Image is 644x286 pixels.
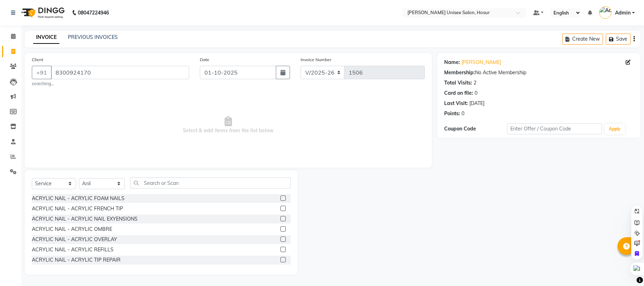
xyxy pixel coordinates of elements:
span: Admin [615,9,631,17]
div: ACRYLIC NAIL - ACRYLIC NAIL EXYENSIONS [32,215,138,223]
div: Points: [444,110,460,117]
div: ACRYLIC NAIL - ACRYLIC FOAM NAILS [32,195,124,202]
div: ACRYLIC NAIL - ACRYLIC OVERLAY [32,236,117,243]
div: Name: [444,59,460,66]
div: [DATE] [469,100,485,107]
div: ACRYLIC NAIL - ACRYLIC FRENCH TIP [32,205,123,212]
input: Search by Name/Mobile/Email/Code [51,66,189,79]
span: Select & add items from the list below [32,90,425,160]
button: Create New [562,34,603,45]
div: ACRYLIC NAIL - ACRYLIC OMBRE [32,226,112,233]
label: Invoice Number [301,57,331,63]
img: logo [18,3,66,23]
button: Save [606,34,631,45]
div: 0 [462,110,464,117]
div: Coupon Code [444,125,507,133]
input: Enter Offer / Coupon Code [507,123,602,134]
label: Client [32,57,43,63]
label: Date [200,57,209,63]
input: Search or Scan [130,177,291,188]
img: Admin [599,6,611,19]
button: +91 [32,66,52,79]
div: Last Visit: [444,100,468,107]
a: [PERSON_NAME] [462,59,501,66]
div: Total Visits: [444,79,472,87]
div: 2 [474,79,476,87]
div: ACRYLIC NAIL - ACRYLIC TIP REPAIR [32,256,121,264]
a: PREVIOUS INVOICES [68,34,118,40]
div: ACRYLIC NAIL - ACRYLIC REFILLS [32,246,114,253]
div: Membership: [444,69,475,76]
small: searching... [32,81,189,87]
div: Card on file: [444,89,473,97]
button: Apply [605,124,625,134]
div: 0 [475,89,477,97]
div: No Active Membership [444,69,633,76]
iframe: chat widget [614,258,637,279]
a: INVOICE [33,31,59,44]
b: 08047224946 [78,3,109,23]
